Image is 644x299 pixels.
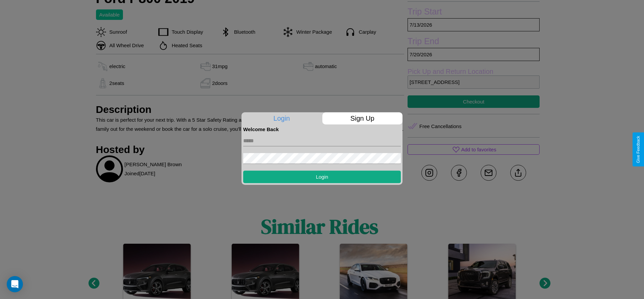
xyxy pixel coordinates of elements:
button: Login [243,171,401,183]
div: Open Intercom Messenger [7,276,23,292]
p: Login [241,112,322,124]
div: Give Feedback [636,136,641,163]
p: Sign Up [322,112,403,124]
h4: Welcome Back [243,126,401,132]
